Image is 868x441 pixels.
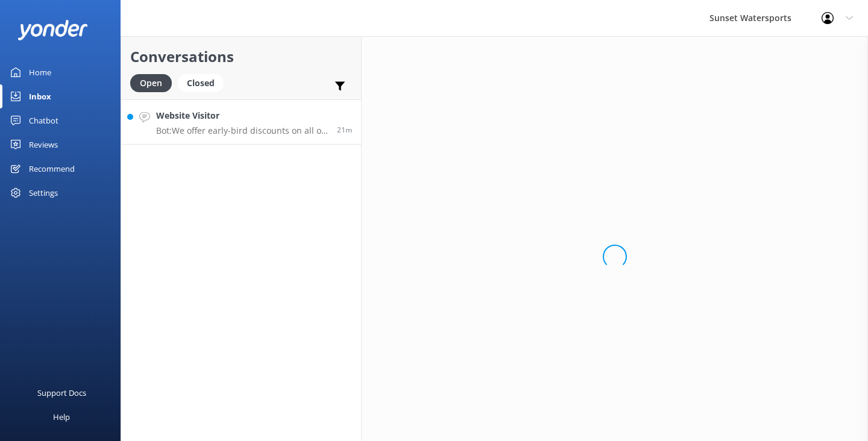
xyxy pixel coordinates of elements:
div: Chatbot [29,108,58,133]
span: 08:05pm 12-Aug-2025 (UTC -05:00) America/Cancun [337,125,352,135]
div: Reviews [29,133,58,157]
p: Bot: We offer early-bird discounts on all of our morning trips. When you book direct, we guarante... [156,125,328,136]
a: Closed [178,76,230,89]
div: Home [29,60,51,84]
h4: Website Visitor [156,109,328,122]
div: Closed [178,74,224,92]
div: Open [130,74,172,92]
img: yonder-white-logo.png [18,20,87,40]
a: Open [130,76,178,89]
a: Website VisitorBot:We offer early-bird discounts on all of our morning trips. When you book direc... [121,99,361,145]
div: Settings [29,181,58,205]
div: Inbox [29,84,51,108]
h2: Conversations [130,45,352,68]
div: Support Docs [37,381,86,405]
div: Help [53,405,70,429]
div: Recommend [29,157,75,181]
